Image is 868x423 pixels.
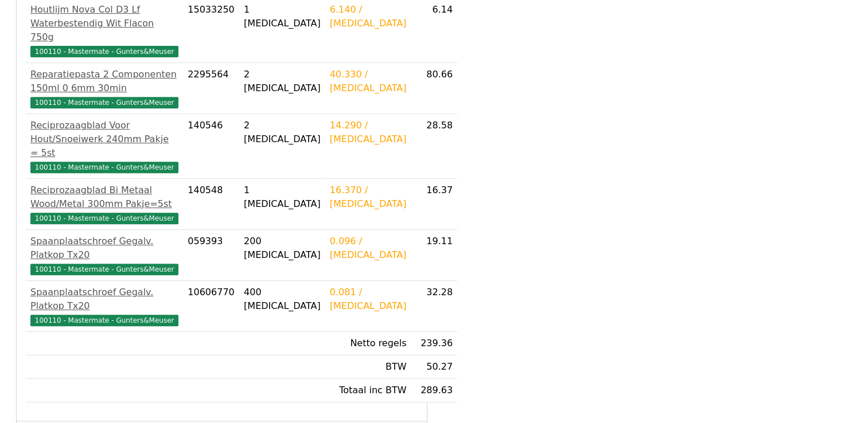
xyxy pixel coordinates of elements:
div: Spaanplaatschroef Gegalv. Platkop Tx20 [30,234,178,262]
a: Spaanplaatschroef Gegalv. Platkop Tx20100110 - Mastermate - Gunters&Meuser [30,285,178,327]
div: Reparatiepasta 2 Componenten 150ml 0 6mm 30min [30,68,178,95]
td: Netto regels [325,332,411,355]
div: 6.140 / [MEDICAL_DATA] [330,3,407,30]
span: 100110 - Mastermate - Gunters&Meuser [30,315,178,326]
div: 2 [MEDICAL_DATA] [244,68,321,95]
td: 50.27 [411,355,457,379]
div: Spaanplaatschroef Gegalv. Platkop Tx20 [30,285,178,313]
div: Reciprozaagblad Bi Metaal Wood/Metal 300mm Pakje=5st [30,183,178,211]
td: 10606770 [183,281,239,332]
td: 239.36 [411,332,457,355]
div: 200 [MEDICAL_DATA] [244,234,321,262]
div: Reciprozaagblad Voor Hout/Snoeiwerk 240mm Pakje = 5st [30,119,178,160]
div: 400 [MEDICAL_DATA] [244,285,321,313]
td: 32.28 [411,281,457,332]
a: Reciprozaagblad Bi Metaal Wood/Metal 300mm Pakje=5st100110 - Mastermate - Gunters&Meuser [30,183,178,225]
span: 100110 - Mastermate - Gunters&Meuser [30,213,178,224]
a: Spaanplaatschroef Gegalv. Platkop Tx20100110 - Mastermate - Gunters&Meuser [30,234,178,276]
a: Reparatiepasta 2 Componenten 150ml 0 6mm 30min100110 - Mastermate - Gunters&Meuser [30,68,178,109]
span: 100110 - Mastermate - Gunters&Meuser [30,264,178,275]
div: 2 [MEDICAL_DATA] [244,119,321,146]
td: Totaal inc BTW [325,379,411,402]
td: BTW [325,355,411,379]
span: 100110 - Mastermate - Gunters&Meuser [30,46,178,57]
span: 100110 - Mastermate - Gunters&Meuser [30,162,178,173]
td: 140546 [183,114,239,179]
td: 059393 [183,230,239,281]
td: 2295564 [183,63,239,114]
div: 0.081 / [MEDICAL_DATA] [330,285,407,313]
td: 140548 [183,179,239,230]
div: 40.330 / [MEDICAL_DATA] [330,68,407,95]
td: 16.37 [411,179,457,230]
td: 80.66 [411,63,457,114]
a: Reciprozaagblad Voor Hout/Snoeiwerk 240mm Pakje = 5st100110 - Mastermate - Gunters&Meuser [30,119,178,174]
a: Houtlijm Nova Col D3 Lf Waterbestendig Wit Flacon 750g100110 - Mastermate - Gunters&Meuser [30,3,178,58]
div: 0.096 / [MEDICAL_DATA] [330,234,407,262]
span: 100110 - Mastermate - Gunters&Meuser [30,97,178,108]
div: 16.370 / [MEDICAL_DATA] [330,183,407,211]
td: 289.63 [411,379,457,402]
div: 14.290 / [MEDICAL_DATA] [330,119,407,146]
td: 19.11 [411,230,457,281]
div: 1 [MEDICAL_DATA] [244,3,321,30]
div: 1 [MEDICAL_DATA] [244,183,321,211]
td: 28.58 [411,114,457,179]
div: Houtlijm Nova Col D3 Lf Waterbestendig Wit Flacon 750g [30,3,178,44]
